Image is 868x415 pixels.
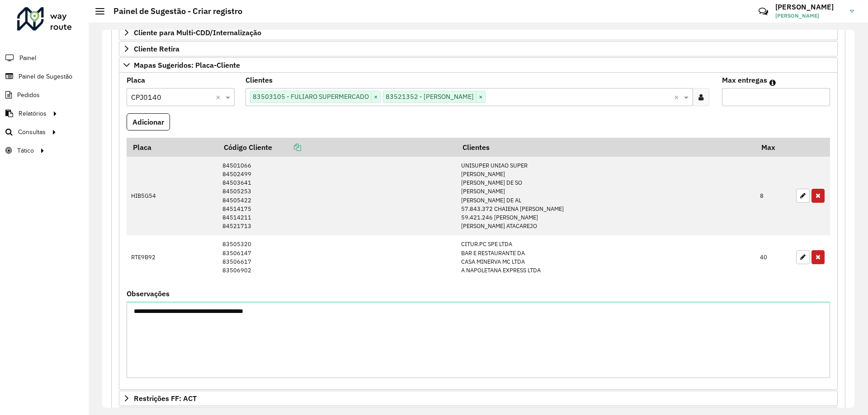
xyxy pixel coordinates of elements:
[104,6,242,16] h2: Painel de Sugestão - Criar registro
[272,143,301,152] a: Copiar
[769,79,776,86] em: Máximo de clientes que serão colocados na mesma rota com os clientes informados
[755,157,792,235] td: 8
[119,73,838,390] div: Mapas Sugeridos: Placa-Cliente
[134,29,261,36] span: Cliente para Multi-CDD/Internalização
[755,138,792,157] th: Max
[674,92,682,103] span: Clear all
[217,138,457,157] th: Código Cliente
[754,2,773,21] a: Contato Rápido
[127,75,145,85] label: Placa
[127,288,170,299] label: Observações
[119,391,838,406] a: Restrições FF: ACT
[127,235,217,280] td: RTE9B92
[245,75,273,85] label: Clientes
[250,91,371,102] span: 83503105 - FULIARO SUPERMERCADO
[217,235,457,280] td: 83505320 83506147 83506617 83506902
[19,53,36,63] span: Painel
[457,138,755,157] th: Clientes
[457,235,755,280] td: CITUR.PC SPE LTDA BAR E RESTAURANTE DA CASA MINERVA MC LTDA A NAPOLETANA EXPRESS LTDA
[17,146,34,155] span: Tático
[775,12,843,20] span: [PERSON_NAME]
[383,91,476,102] span: 83521352 - [PERSON_NAME]
[119,25,838,40] a: Cliente para Multi-CDD/Internalização
[722,75,767,85] label: Max entregas
[457,157,755,235] td: UNISUPER UNIAO SUPER [PERSON_NAME] [PERSON_NAME] DE SO [PERSON_NAME] [PERSON_NAME] DE AL 57.843.3...
[19,109,47,118] span: Relatórios
[119,41,838,56] a: Cliente Retira
[775,3,843,11] h3: [PERSON_NAME]
[134,395,197,402] span: Restrições FF: ACT
[18,127,46,137] span: Consultas
[127,138,217,157] th: Placa
[127,157,217,235] td: HIB5G54
[119,57,838,73] a: Mapas Sugeridos: Placa-Cliente
[134,45,179,52] span: Cliente Retira
[371,92,380,103] span: ×
[476,92,485,103] span: ×
[134,61,240,69] span: Mapas Sugeridos: Placa-Cliente
[216,92,223,103] span: Clear all
[217,157,457,235] td: 84501066 84502499 84503641 84505253 84505422 84514175 84514211 84521713
[755,235,792,280] td: 40
[127,113,170,131] button: Adicionar
[17,90,40,100] span: Pedidos
[19,72,72,81] span: Painel de Sugestão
